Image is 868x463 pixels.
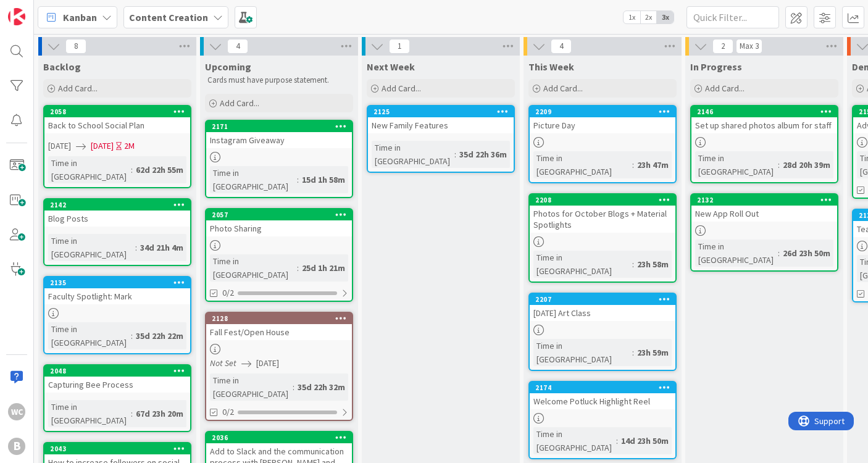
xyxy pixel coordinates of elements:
[44,365,190,393] div: 2048Capturing Bee Process
[690,193,838,272] a: 2132New App Roll OutTime in [GEOGRAPHIC_DATA]:26d 23h 50m
[691,106,837,117] div: 2146
[297,173,299,186] span: :
[618,434,672,448] div: 14d 23h 50m
[44,365,190,377] div: 2048
[632,158,634,172] span: :
[43,276,191,354] a: 2135Faculty Spotlight: MarkTime in [GEOGRAPHIC_DATA]:35d 22h 22m
[530,106,675,117] div: 2209
[299,173,348,186] div: 15d 1h 58m
[691,194,837,206] div: 2132
[533,339,632,366] div: Time in [GEOGRAPHIC_DATA]
[50,201,190,209] div: 2142
[778,158,780,172] span: :
[368,106,514,133] div: 2125New Family Features
[293,380,294,394] span: :
[456,148,510,161] div: 35d 22h 36m
[206,324,352,340] div: Fall Fest/Open House
[212,314,352,323] div: 2128
[373,107,514,116] div: 2125
[131,329,133,343] span: :
[206,432,352,443] div: 2036
[135,241,137,254] span: :
[691,194,837,222] div: 2132New App Roll Out
[543,83,583,94] span: Add Card...
[530,294,675,305] div: 2207
[210,166,297,193] div: Time in [GEOGRAPHIC_DATA]
[206,209,352,220] div: 2057
[695,151,778,178] div: Time in [GEOGRAPHIC_DATA]
[91,140,114,152] span: [DATE]
[697,196,837,204] div: 2132
[212,122,352,131] div: 2171
[43,105,191,188] a: 2058Back to School Social Plan[DATE][DATE]2MTime in [GEOGRAPHIC_DATA]:62d 22h 55m
[368,106,514,117] div: 2125
[206,313,352,324] div: 2128
[634,257,672,271] div: 23h 58m
[705,83,745,94] span: Add Card...
[454,148,456,161] span: :
[44,117,190,133] div: Back to School Social Plan
[691,206,837,222] div: New App Roll Out
[778,246,780,260] span: :
[206,209,352,236] div: 2057Photo Sharing
[535,196,675,204] div: 2208
[632,346,634,359] span: :
[8,438,25,455] div: B
[780,158,833,172] div: 28d 20h 39m
[48,400,131,427] div: Time in [GEOGRAPHIC_DATA]
[691,117,837,133] div: Set up shared photos album for staff
[43,60,81,73] span: Backlog
[227,39,248,54] span: 4
[530,194,675,206] div: 2208
[780,246,833,260] div: 26d 23h 50m
[44,199,190,211] div: 2142
[212,433,352,442] div: 2036
[372,141,454,168] div: Time in [GEOGRAPHIC_DATA]
[206,313,352,340] div: 2128Fall Fest/Open House
[530,206,675,233] div: Photos for October Blogs + Material Spotlights
[44,277,190,288] div: 2135
[206,220,352,236] div: Photo Sharing
[299,261,348,275] div: 25d 1h 21m
[367,105,515,173] a: 2125New Family FeaturesTime in [GEOGRAPHIC_DATA]:35d 22h 36m
[124,140,135,152] div: 2M
[535,107,675,116] div: 2209
[8,403,25,420] div: WC
[634,346,672,359] div: 23h 59m
[48,234,135,261] div: Time in [GEOGRAPHIC_DATA]
[686,6,779,28] input: Quick Filter...
[205,312,353,421] a: 2128Fall Fest/Open HouseNot Set[DATE]Time in [GEOGRAPHIC_DATA]:35d 22h 32m0/2
[206,121,352,148] div: 2171Instagram Giveaway
[528,381,677,459] a: 2174Welcome Potluck Highlight ReelTime in [GEOGRAPHIC_DATA]:14d 23h 50m
[640,11,657,23] span: 2x
[137,241,186,254] div: 34d 21h 4m
[50,278,190,287] div: 2135
[551,39,572,54] span: 4
[691,106,837,133] div: 2146Set up shared photos album for staff
[530,382,675,393] div: 2174
[50,367,190,375] div: 2048
[528,60,574,73] span: This Week
[690,105,838,183] a: 2146Set up shared photos album for staffTime in [GEOGRAPHIC_DATA]:28d 20h 39m
[530,305,675,321] div: [DATE] Art Class
[624,11,640,23] span: 1x
[533,151,632,178] div: Time in [GEOGRAPHIC_DATA]
[50,107,190,116] div: 2058
[133,329,186,343] div: 35d 22h 22m
[205,208,353,302] a: 2057Photo SharingTime in [GEOGRAPHIC_DATA]:25d 1h 21m0/2
[131,407,133,420] span: :
[528,193,677,283] a: 2208Photos for October Blogs + Material SpotlightsTime in [GEOGRAPHIC_DATA]:23h 58m
[43,198,191,266] a: 2142Blog PostsTime in [GEOGRAPHIC_DATA]:34d 21h 4m
[530,106,675,133] div: 2209Picture Day
[43,364,191,432] a: 2048Capturing Bee ProcessTime in [GEOGRAPHIC_DATA]:67d 23h 20m
[63,10,97,25] span: Kanban
[8,8,25,25] img: Visit kanbanzone.com
[44,443,190,454] div: 2043
[294,380,348,394] div: 35d 22h 32m
[222,406,234,419] span: 0/2
[220,98,259,109] span: Add Card...
[210,357,236,369] i: Not Set
[44,199,190,227] div: 2142Blog Posts
[44,211,190,227] div: Blog Posts
[222,286,234,299] span: 0/2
